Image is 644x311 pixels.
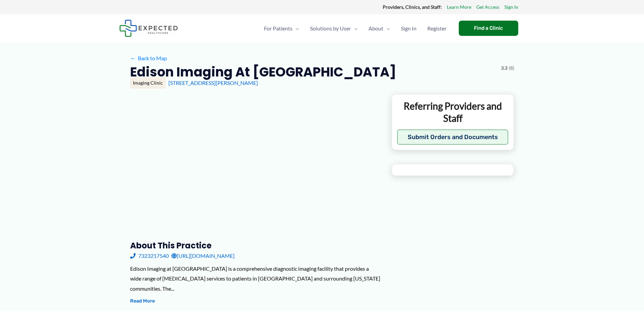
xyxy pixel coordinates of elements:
div: Edison Imaging at [GEOGRAPHIC_DATA] is a comprehensive diagnostic imaging facility that provides ... [130,264,381,294]
span: Register [427,17,447,40]
strong: Providers, Clinics, and Staff: [383,4,442,10]
a: [STREET_ADDRESS][PERSON_NAME] [168,80,258,86]
h2: Edison Imaging at [GEOGRAPHIC_DATA] [130,64,396,80]
span: About [368,17,383,40]
span: Sign In [401,17,416,40]
a: For PatientsMenu Toggle [259,17,305,40]
img: Expected Healthcare Logo - side, dark font, small [119,20,178,37]
div: Imaging Clinic [130,77,166,89]
a: ←Back to Map [130,53,167,63]
a: Learn More [447,3,471,12]
button: Submit Orders and Documents [397,130,508,145]
span: Solutions by User [310,17,351,40]
p: Referring Providers and Staff [397,100,508,125]
a: [URL][DOMAIN_NAME] [171,251,235,261]
a: 7323217540 [130,251,169,261]
a: Sign In [504,3,518,12]
button: Read More [130,297,155,305]
nav: Primary Site Navigation [259,17,452,40]
a: Register [422,17,452,40]
a: Solutions by UserMenu Toggle [305,17,363,40]
a: Sign In [396,17,422,40]
span: For Patients [264,17,292,40]
span: Menu Toggle [383,17,390,40]
a: Get Access [476,3,499,12]
span: Menu Toggle [292,17,299,40]
span: ← [130,55,137,61]
span: 3.3 [501,64,507,72]
a: Find a Clinic [459,21,518,36]
span: Menu Toggle [351,17,358,40]
h3: About this practice [130,240,381,251]
a: AboutMenu Toggle [363,17,396,40]
span: (8) [509,64,514,72]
